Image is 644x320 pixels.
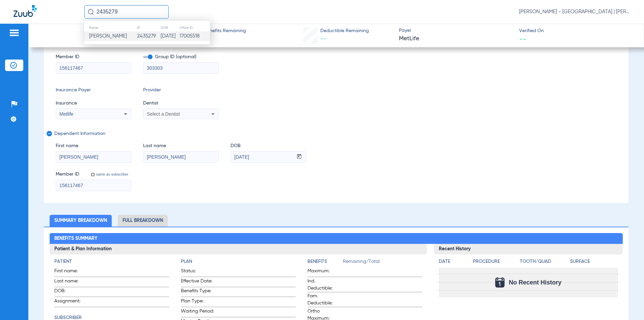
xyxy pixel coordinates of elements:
li: Summary Breakdown [50,215,112,227]
td: 2435279 [137,31,160,41]
th: Name [84,24,137,31]
span: Last name: [54,278,87,287]
span: Plan Type: [181,298,214,307]
span: DOB [231,142,306,150]
h4: Tooth/Quad [520,258,568,265]
mat-icon: remove [47,131,51,139]
span: Fam. Deductible: [307,293,341,307]
img: hamburger-icon [9,29,20,37]
span: Payer [399,27,513,34]
span: First name: [54,268,87,277]
h3: Patient & Plan Information [50,244,427,255]
app-breakdown-title: Procedure [473,258,517,268]
span: [PERSON_NAME] - [GEOGRAPHIC_DATA] | [PERSON_NAME] [519,8,630,15]
span: Insurance Payer [56,87,131,94]
img: Search Icon [88,9,94,15]
span: Dentist [143,100,219,107]
span: First name [56,142,131,150]
img: Zuub Logo [14,5,37,17]
button: Open calendar [293,152,306,162]
th: DOB [160,24,179,31]
img: Calendar [495,277,505,288]
span: Insurance [56,100,131,107]
th: Office ID [179,24,210,31]
td: 17005518 [179,31,210,41]
h4: Procedure [473,258,517,265]
app-breakdown-title: Surface [570,258,618,268]
span: Member ID [56,171,79,178]
app-breakdown-title: Benefits [307,258,343,268]
span: Benefits Remaining [204,27,246,35]
span: Deductible Remaining [320,27,369,35]
h4: Plan [181,258,296,265]
li: Full Breakdown [118,215,168,227]
span: Effective Date: [181,278,214,287]
span: Group ID (optional) [143,53,219,61]
span: No Recent History [509,279,561,286]
span: Status: [181,268,214,277]
span: Dependent Information [54,131,616,136]
app-breakdown-title: Tooth/Quad [520,258,568,268]
span: -- [320,36,326,42]
span: Remaining/Total [343,258,422,268]
span: -- [519,35,527,42]
h4: Date [439,258,467,265]
h4: Patient [54,258,169,265]
h4: Surface [570,258,618,265]
label: same as subscriber [95,172,129,177]
span: MetLife [399,35,513,43]
th: ID [137,24,160,31]
span: Waiting Period: [181,308,214,317]
span: Maximum: [307,268,341,277]
span: Verified On [519,27,633,35]
iframe: Chat Widget [610,288,644,320]
span: Select a Dentist [147,111,180,117]
span: Benefits Type: [181,288,214,297]
span: DOB: [54,288,87,297]
h3: Recent History [434,244,623,255]
td: [DATE] [160,31,179,41]
span: [PERSON_NAME] [89,33,127,39]
h4: Benefits [307,258,343,265]
h2: Benefits Summary [50,233,623,244]
span: Last name [143,142,219,150]
app-breakdown-title: Date [439,258,467,268]
span: Assignment: [54,298,87,307]
span: Metlife [59,111,73,117]
span: Provider [143,87,219,94]
span: Ind. Deductible: [307,278,341,292]
span: Member ID [56,53,131,61]
input: Search for patients [84,5,169,19]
